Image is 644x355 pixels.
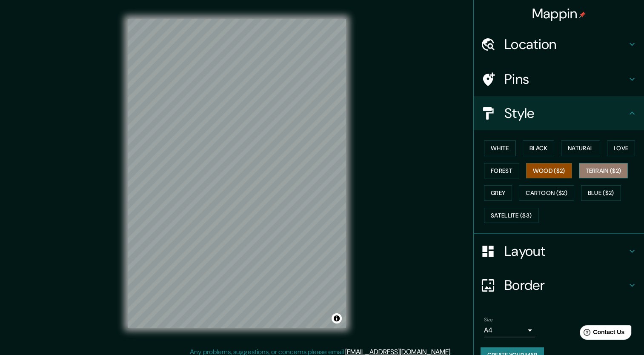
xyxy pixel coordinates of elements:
[474,62,644,96] div: Pins
[484,163,519,179] button: Forest
[332,313,342,324] button: Toggle attribution
[504,71,627,88] h4: Pins
[504,105,627,122] h4: Style
[579,163,628,179] button: Terrain ($2)
[579,11,586,18] img: pin-icon.png
[474,268,644,302] div: Border
[532,5,586,22] h4: Mappin
[504,36,627,53] h4: Location
[128,19,346,328] canvas: Map
[526,163,572,179] button: Wood ($2)
[484,140,516,156] button: White
[484,316,493,324] label: Size
[561,140,600,156] button: Natural
[474,96,644,130] div: Style
[484,324,535,337] div: A4
[581,185,621,201] button: Blue ($2)
[474,27,644,61] div: Location
[504,277,627,294] h4: Border
[607,140,635,156] button: Love
[568,322,635,346] iframe: Help widget launcher
[504,243,627,260] h4: Layout
[474,234,644,268] div: Layout
[523,140,555,156] button: Black
[484,185,512,201] button: Grey
[484,208,538,223] button: Satellite ($3)
[519,185,574,201] button: Cartoon ($2)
